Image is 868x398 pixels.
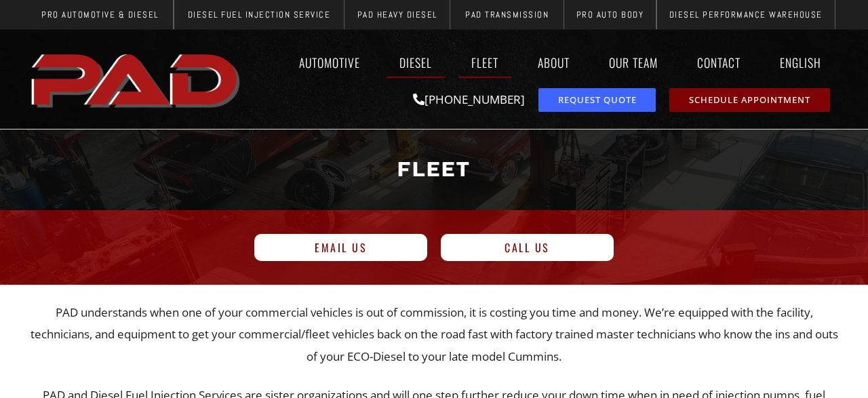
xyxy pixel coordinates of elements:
[387,47,445,78] a: Diesel
[27,43,247,116] a: pro automotive and diesel home page
[34,144,834,195] h1: Fleet
[465,10,549,19] span: PAD Transmission
[27,43,247,116] img: The image shows the word "PAD" in bold, red, uppercase letters with a slight shadow effect.
[558,96,637,104] span: Request Quote
[315,242,367,253] span: Email us
[286,47,373,78] a: Automotive
[525,47,583,78] a: About
[767,47,841,78] a: English
[669,10,823,19] span: Diesel Performance Warehouse
[684,47,753,78] a: Contact
[505,242,550,253] span: call us
[247,47,841,78] nav: Menu
[413,92,525,107] a: [PHONE_NUMBER]
[576,10,644,19] span: Pro Auto Body
[357,10,437,19] span: PAD Heavy Diesel
[27,302,841,367] p: PAD understands when one of your commercial vehicles is out of commission, it is costing you time...
[188,10,331,19] span: Diesel Fuel Injection Service
[441,234,614,261] a: call us
[458,47,511,78] a: Fleet
[596,47,671,78] a: Our Team
[689,96,810,104] span: Schedule Appointment
[254,234,427,261] a: Email us
[538,88,656,112] a: request a service or repair quote
[669,88,830,112] a: schedule repair or service appointment
[41,10,159,19] span: Pro Automotive & Diesel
